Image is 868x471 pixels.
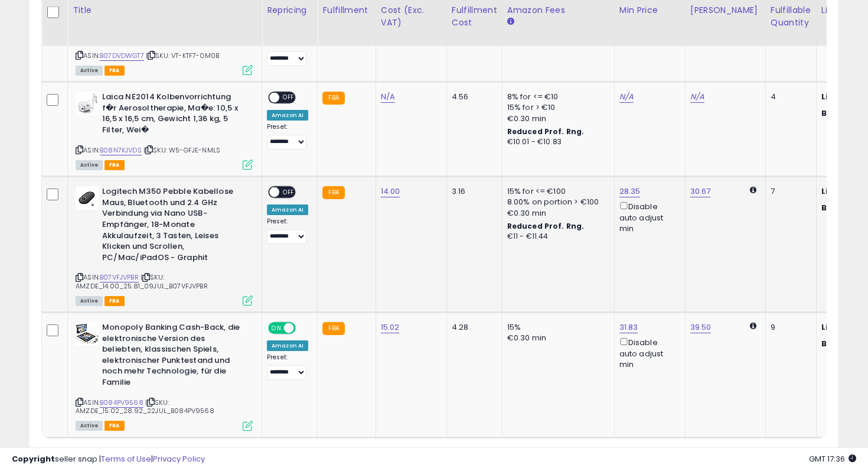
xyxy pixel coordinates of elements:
[322,322,344,335] small: FBA
[619,336,676,370] div: Disable auto adjust min
[76,186,253,304] div: ASIN:
[322,92,344,105] small: FBA
[100,398,143,408] a: B084PV9568
[507,102,605,113] div: 15% for > €10
[507,333,605,343] div: €0.30 min
[76,92,253,168] div: ASIN:
[102,92,246,138] b: Laica NE2014 Kolbenvorrichtung f�r Aerosoltherapie, Ma�e: 10,5 x 16,5 x 16,5 cm, Gewicht 1,36 kg,...
[452,4,497,28] div: Fulfillment Cost
[322,186,344,199] small: FBA
[507,322,605,333] div: 15%
[76,66,103,76] span: All listings currently available for purchase on Amazon
[507,16,514,27] small: Amazon Fees.
[267,110,308,121] div: Amazon AI
[294,323,313,333] span: OFF
[381,321,400,333] a: 15.02
[507,186,605,197] div: 15% for <= €100
[507,221,585,231] b: Reduced Prof. Rng.
[76,186,99,210] img: 31DstM4dQ8L._SL40_.jpg
[690,186,711,197] a: 30.67
[105,421,125,431] span: FBA
[146,51,219,60] span: | SKU: VT-KTF7-0M0B
[153,453,205,464] a: Privacy Policy
[267,40,308,66] div: Preset:
[619,186,641,197] a: 28.35
[12,453,55,464] strong: Copyright
[143,145,220,155] span: | SKU: W5-GFJE-NMLS
[76,296,103,306] span: All listings currently available for purchase on Amazon
[452,322,493,333] div: 4.28
[73,4,257,16] div: Title
[279,187,298,197] span: OFF
[76,421,103,431] span: All listings currently available for purchase on Amazon
[76,398,214,415] span: | SKU: AMZDE_15.02_28.92_22JUL_B084PV9568
[105,160,125,170] span: FBA
[102,186,246,266] b: Logitech M350 Pebble Kabellose Maus, Bluetooth und 2.4 GHz Verbindung via Nano USB-Empfänger, 18-...
[507,232,605,242] div: €11 - €11.44
[507,126,585,137] b: Reduced Prof. Rng.
[267,204,308,215] div: Amazon AI
[76,322,253,429] div: ASIN:
[76,92,99,115] img: 41W7gHYjPmL._SL40_.jpg
[76,322,99,346] img: 51+mNluP3qL._SL40_.jpg
[771,322,807,333] div: 9
[507,113,605,124] div: €0.30 min
[12,454,205,465] div: seller snap | |
[279,93,298,103] span: OFF
[105,296,125,306] span: FBA
[619,200,676,234] div: Disable auto adjust min
[771,186,807,197] div: 7
[452,186,493,197] div: 3.16
[101,453,151,464] a: Terms of Use
[267,353,308,380] div: Preset:
[619,321,638,333] a: 31.83
[507,92,605,102] div: 8% for <= €10
[381,186,400,197] a: 14.00
[381,4,442,28] div: Cost (Exc. VAT)
[507,4,609,16] div: Amazon Fees
[76,272,208,290] span: | SKU: AMZDE_14.00_25.81_09JUL_B07VFJVPBR
[452,92,493,102] div: 4.56
[76,160,103,170] span: All listings currently available for purchase on Amazon
[381,91,395,103] a: N/A
[267,4,312,16] div: Repricing
[267,123,308,150] div: Preset:
[619,4,680,16] div: Min Price
[76,8,253,74] div: ASIN:
[771,92,807,102] div: 4
[690,4,761,16] div: [PERSON_NAME]
[267,340,308,351] div: Amazon AI
[269,323,284,333] span: ON
[267,217,308,244] div: Preset:
[100,145,142,155] a: B08N7KJVDS
[507,208,605,219] div: €0.30 min
[105,66,125,76] span: FBA
[771,4,811,28] div: Fulfillable Quantity
[322,4,370,16] div: Fulfillment
[100,51,144,61] a: B07DVDWGT7
[507,137,605,147] div: €10.01 - €10.83
[809,453,856,464] span: 2025-08-11 17:36 GMT
[100,272,139,282] a: B07VFJVPBR
[690,321,712,333] a: 39.50
[507,197,605,207] div: 8.00% on portion > €100
[690,91,704,103] a: N/A
[102,322,246,391] b: Monopoly Banking Cash-Back, die elektronische Version des beliebten, klassischen Spiels, elektron...
[619,91,634,103] a: N/A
